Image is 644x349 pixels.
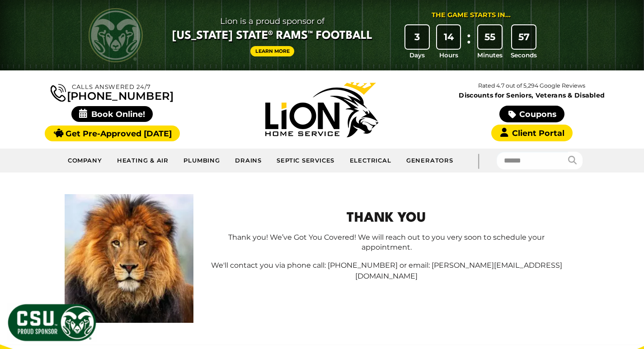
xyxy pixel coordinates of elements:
[477,51,503,60] span: Minutes
[110,152,177,170] a: Heating & Air
[399,152,461,170] a: Generators
[512,25,536,49] div: 57
[342,152,399,170] a: Electrical
[269,152,342,170] a: Septic Services
[409,51,425,60] span: Days
[427,81,637,91] p: Rated 4.7 out of 5,294 Google Reviews
[7,303,97,342] img: CSU Sponsor Badge
[464,25,473,60] div: :
[45,126,180,141] a: Get Pre-Approved [DATE]
[172,28,372,44] span: [US_STATE] State® Rams™ Football
[511,51,537,60] span: Seconds
[250,46,295,56] a: Learn More
[71,106,153,122] span: Book Online!
[172,14,372,28] span: Lion is a proud sponsor of
[176,152,228,170] a: Plumbing
[51,82,174,102] a: [PHONE_NUMBER]
[208,233,565,253] p: Thank you! We’ve Got You Covered! We will reach out to you very soon to schedule your appointment.
[491,125,573,141] a: Client Portal
[228,152,269,170] a: Drains
[432,10,511,20] div: The Game Starts in...
[89,8,143,62] img: CSU Rams logo
[439,51,458,60] span: Hours
[461,149,497,172] div: |
[405,25,429,49] div: 3
[499,106,564,122] a: Coupons
[208,209,565,229] h1: Thank you
[265,82,378,137] img: Lion Home Service
[437,25,461,49] div: 14
[478,25,502,49] div: 55
[429,92,635,98] span: Discounts for Seniors, Veterans & Disabled
[193,194,580,323] div: We'll contact you via phone call: [PHONE_NUMBER] or email: [PERSON_NAME][EMAIL_ADDRESS][DOMAIN_NAME]
[61,152,110,170] a: Company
